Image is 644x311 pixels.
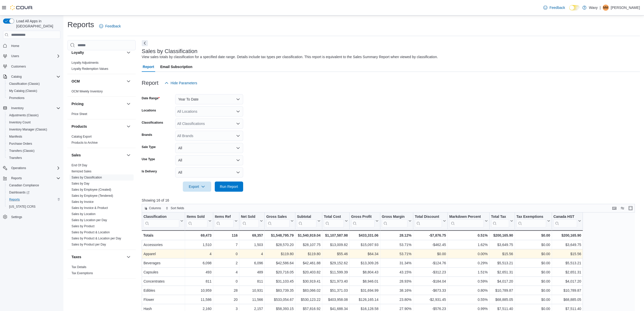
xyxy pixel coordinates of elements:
span: Loyalty Redemption Values [71,67,108,71]
div: Items Ref [215,215,234,227]
div: Total Cost [324,215,344,219]
button: Classification (Classic) [5,80,62,87]
span: Sales by Product & Location [71,230,110,234]
span: Promotions [7,95,60,101]
div: $15.56 [491,251,513,257]
span: Promotions [9,96,25,100]
div: $1,548,795.79 [266,232,294,238]
button: Open list of options [236,122,240,126]
div: $28,570.20 [266,242,294,248]
span: Catalog Export [71,135,92,139]
span: Sales by Location per Day [71,218,107,222]
span: Sales by Employee (Created) [71,188,111,192]
a: Sales by Product & Location [71,231,110,234]
span: Adjustments (Classic) [7,112,60,118]
div: Classification [144,215,179,227]
div: $42,461.88 [297,260,320,266]
div: 6,096 [241,260,263,266]
h3: Taxes [71,254,81,259]
span: Loyalty Adjustments [71,61,99,65]
a: Dashboards [7,189,31,195]
button: Gross Margin [382,215,411,227]
div: $433,331.06 [351,232,379,238]
button: Reports [5,196,62,203]
a: Dashboards [5,189,62,196]
span: Adjustments (Classic) [9,113,39,117]
button: Operations [1,165,62,172]
div: $200,165.90 [491,232,513,238]
div: $119.80 [266,251,294,257]
button: Year To Date [175,94,243,104]
div: $13,309.26 [351,260,379,266]
span: Inventory Count [7,119,60,125]
a: Transfers [7,155,24,161]
button: All [175,155,243,165]
span: Dashboards [9,190,29,194]
div: 1,503 [241,242,263,248]
button: Catalog [1,73,62,80]
a: Sales by Location per Day [71,218,107,222]
div: Accessories [144,242,183,248]
button: Reports [9,175,24,181]
button: Reports [1,175,62,182]
div: Gross Profit [351,215,374,219]
div: Gross Profit [351,215,374,227]
div: $29,152.62 [324,260,348,266]
a: Loyalty Adjustments [71,61,99,64]
label: Classifications [142,121,163,125]
div: Net Sold [241,215,259,227]
span: Sort fields [171,206,184,210]
div: 2 [215,260,238,266]
span: Sales by Product per Day [71,242,106,247]
a: Feedback [97,21,123,31]
span: MM [603,5,608,11]
a: Products to Archive [71,141,98,144]
a: My Catalog (Classic) [7,88,39,94]
div: Gross Sales [266,215,290,227]
span: Settings [9,214,60,220]
div: Loyalty [67,60,136,74]
label: Locations [142,108,156,112]
div: 0.29% [449,260,488,266]
button: Keyboard shortcuts [611,205,617,211]
button: Operations [9,165,28,171]
div: Canada HST [553,215,577,219]
a: Itemized Sales [71,170,92,173]
a: Sales by Invoice & Product [71,206,108,210]
span: Email Subscription [160,62,192,72]
span: Users [9,53,60,59]
button: Users [9,53,21,59]
div: Products [67,134,136,148]
span: Operations [9,165,60,171]
div: -$7,876.75 [415,232,446,238]
input: Dark Mode [569,5,580,10]
div: Markdown Percent [449,215,484,219]
span: Inventory Count [9,120,31,124]
div: Items Sold [187,215,207,227]
div: Net Sold [241,215,259,219]
div: Gross Margin [382,215,407,219]
a: Promotions [7,95,27,101]
span: Transfers [9,156,22,160]
button: Customers [1,63,62,70]
div: Totals [143,232,183,238]
button: Sort fields [164,205,186,211]
a: Sales by Day [71,182,90,185]
label: Use Type [142,157,155,161]
div: 0.51% [449,232,488,238]
button: Transfers (Classic) [5,147,62,154]
span: Purchase Orders [7,141,60,147]
button: Inventory Manager (Classic) [5,126,62,133]
div: Total Discount [415,215,442,219]
span: Settings [11,215,22,219]
div: 69,473 [187,232,211,238]
button: Open list of options [236,109,240,113]
div: View sales totals by classification for a specified date range. Details include tax types per cla... [142,54,438,60]
span: Inventory Manager (Classic) [9,127,47,132]
span: Feedback [549,5,565,10]
div: Gross Sales [266,215,290,219]
button: [US_STATE] CCRS [5,203,62,210]
div: $0.00 [516,242,550,248]
div: $0.00 [415,251,446,257]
